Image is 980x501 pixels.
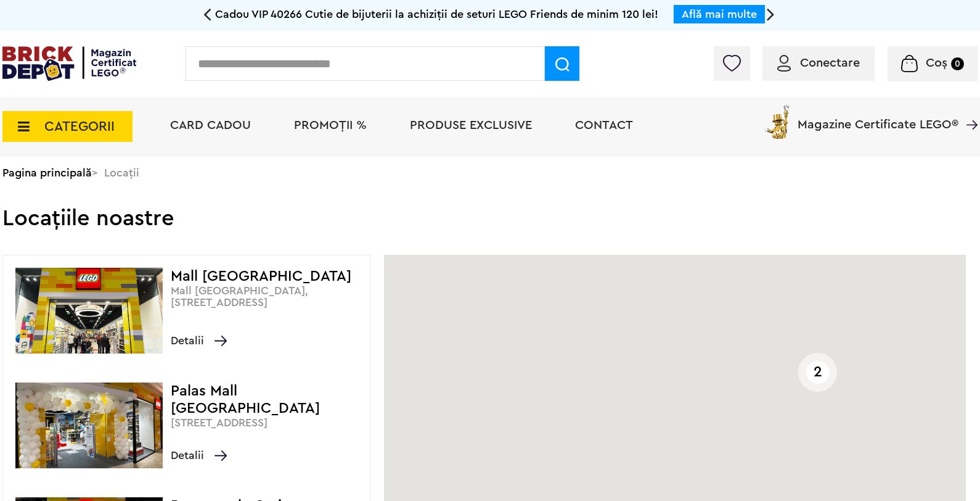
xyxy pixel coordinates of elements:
[951,57,964,70] small: 0
[44,120,115,133] span: CATEGORII
[171,383,364,417] h4: Palas Mall [GEOGRAPHIC_DATA]
[800,57,860,69] span: Conectare
[215,9,658,20] span: Cadou VIP 40266 Cutie de bijuterii la achiziții de seturi LEGO Friends de minim 120 lei!
[926,57,947,69] span: Coș
[777,57,860,69] a: Conectare
[2,189,978,230] h2: Locațiile noastre
[798,102,958,131] span: Magazine Certificate LEGO®
[171,417,364,429] p: [STREET_ADDRESS]
[798,353,837,392] div: 2
[171,285,364,308] p: Mall [GEOGRAPHIC_DATA], [STREET_ADDRESS]
[575,119,633,131] a: Contact
[682,9,757,20] a: Află mai multe
[958,102,978,115] a: Magazine Certificate LEGO®
[171,447,227,464] span: Detalii
[171,332,227,349] span: Detalii
[171,268,364,285] h4: Mall [GEOGRAPHIC_DATA]
[2,167,92,178] a: Pagina principală
[410,119,532,131] a: Produse exclusive
[294,119,367,131] a: PROMOȚII %
[2,157,978,189] div: > Locații
[170,119,251,131] a: Card Cadou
